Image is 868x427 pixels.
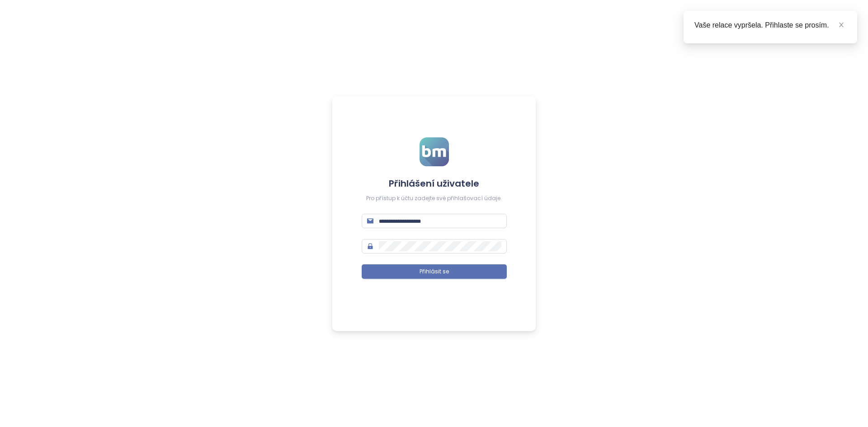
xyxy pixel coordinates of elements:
[362,177,507,190] h4: Přihlášení uživatele
[367,218,373,224] span: mail
[367,243,373,249] span: lock
[420,267,449,276] span: Přihlásit se
[362,264,507,279] button: Přihlásit se
[838,22,844,28] span: close
[420,137,449,166] img: logo
[362,194,507,203] div: Pro přístup k účtu zadejte své přihlašovací údaje.
[694,20,846,31] div: Vaše relace vypršela. Přihlaste se prosím.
